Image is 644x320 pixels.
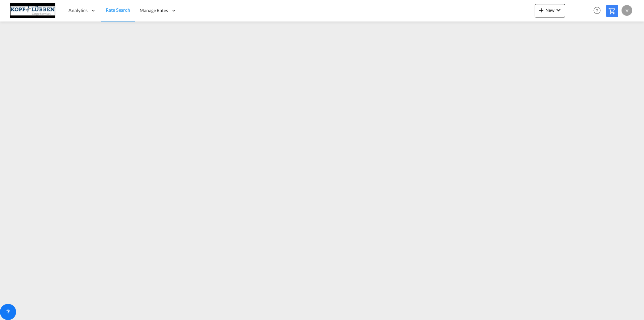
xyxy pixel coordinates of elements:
div: v [622,5,632,16]
span: Help [591,5,603,16]
span: Rate Search [106,7,130,13]
button: icon-plus 400-fgNewicon-chevron-down [535,4,565,17]
span: Analytics [68,7,88,14]
span: New [537,7,562,13]
span: Manage Rates [140,7,168,14]
div: Help [591,5,606,17]
md-icon: icon-plus 400-fg [537,6,545,14]
img: 25cf3bb0aafc11ee9c4fdbd399af7748.JPG [10,3,55,18]
md-icon: icon-chevron-down [554,6,562,14]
